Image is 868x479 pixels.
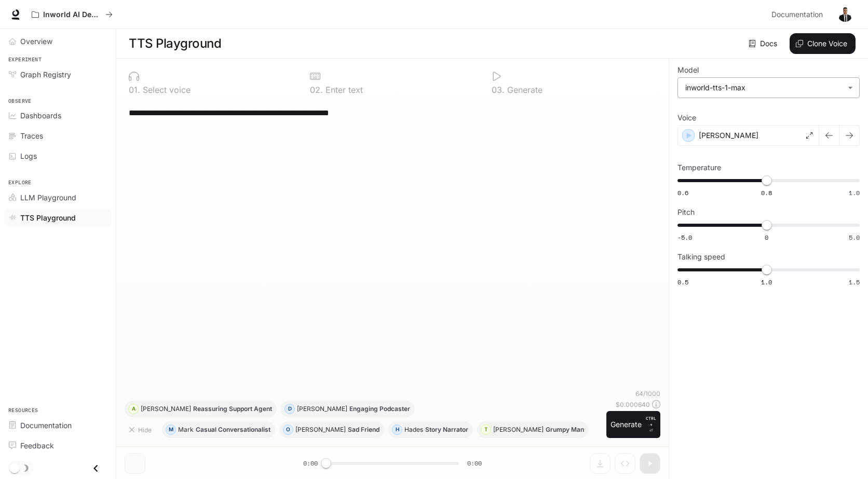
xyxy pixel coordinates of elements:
[616,400,650,409] p: $ 0.000640
[790,33,856,54] button: Clone Voice
[348,427,379,433] p: Sad Friend
[747,33,781,54] a: Docs
[285,401,294,417] div: D
[20,110,61,121] span: Dashboards
[193,406,272,412] p: Reassuring Support Agent
[505,86,542,94] p: Generate
[20,130,43,141] span: Traces
[283,421,293,438] div: O
[323,86,363,94] p: Enter text
[4,127,112,145] a: Traces
[4,209,112,227] a: TTS Playground
[20,150,37,161] span: Logs
[4,65,112,84] a: Graph Registry
[125,421,158,438] button: Hide
[4,106,112,125] a: Dashboards
[196,427,270,433] p: Casual Conversationalist
[297,406,347,412] p: [PERSON_NAME]
[677,188,688,197] span: 0.6
[178,427,194,433] p: Mark
[677,114,696,121] p: Voice
[388,421,473,438] button: HHadesStory Narrator
[677,66,699,74] p: Model
[493,427,544,433] p: [PERSON_NAME]
[20,420,72,431] span: Documentation
[761,278,772,286] span: 1.0
[677,209,695,216] p: Pitch
[677,164,721,171] p: Temperature
[699,130,758,141] p: [PERSON_NAME]
[685,83,843,93] div: inworld-tts-1-max
[43,10,101,19] p: Inworld AI Demos
[4,188,112,207] a: LLM Playground
[771,8,823,21] span: Documentation
[481,421,491,438] div: T
[20,192,76,203] span: LLM Playground
[425,427,468,433] p: Story Narrator
[27,4,117,25] button: All workspaces
[677,233,692,242] span: -5.0
[546,427,584,433] p: Grumpy Man
[20,69,71,80] span: Graph Registry
[646,415,656,428] p: CTRL +
[849,278,860,286] span: 1.5
[129,33,221,54] h1: TTS Playground
[279,421,384,438] button: O[PERSON_NAME]Sad Friend
[310,86,323,94] p: 0 2 .
[477,421,589,438] button: T[PERSON_NAME]Grumpy Man
[20,212,76,223] span: TTS Playground
[404,427,423,433] p: Hades
[849,233,860,242] span: 5.0
[140,86,191,94] p: Select voice
[4,32,112,50] a: Overview
[349,406,410,412] p: Engaging Podcaster
[20,440,54,451] span: Feedback
[281,401,415,417] button: D[PERSON_NAME]Engaging Podcaster
[838,7,852,22] img: User avatar
[125,401,277,417] button: A[PERSON_NAME]Reassuring Support Agent
[761,188,772,197] span: 0.8
[677,253,725,261] p: Talking speed
[4,416,112,434] a: Documentation
[84,458,107,479] button: Close drawer
[166,421,175,438] div: M
[4,147,112,165] a: Logs
[678,78,859,98] div: inworld-tts-1-max
[9,462,20,473] span: Dark mode toggle
[129,86,140,94] p: 0 1 .
[129,401,138,417] div: A
[767,4,831,25] a: Documentation
[635,389,660,398] p: 64 / 1000
[20,36,52,47] span: Overview
[492,86,505,94] p: 0 3 .
[765,233,768,242] span: 0
[646,415,656,434] p: ⏎
[606,411,660,438] button: GenerateCTRL +⏎
[677,278,688,286] span: 0.5
[4,436,112,455] a: Feedback
[141,406,191,412] p: [PERSON_NAME]
[295,427,346,433] p: [PERSON_NAME]
[849,188,860,197] span: 1.0
[392,421,402,438] div: H
[162,421,275,438] button: MMarkCasual Conversationalist
[835,4,856,25] button: User avatar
